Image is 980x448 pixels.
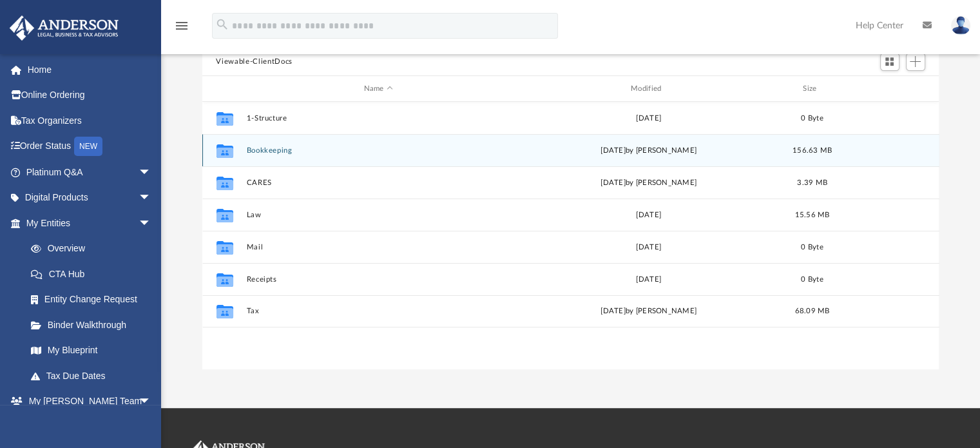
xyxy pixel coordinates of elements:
div: id [207,83,240,95]
div: [DATE] [516,113,780,124]
span: arrow_drop_down [139,185,164,211]
div: Size [786,83,838,95]
button: Switch to Grid View [880,53,899,71]
div: [DATE] [516,274,780,286]
div: NEW [74,137,102,156]
div: [DATE] by [PERSON_NAME] [516,145,780,157]
a: My Entitiesarrow_drop_down [9,210,171,236]
a: Home [9,57,171,83]
div: [DATE] [516,209,780,221]
div: Name [245,83,510,95]
a: My [PERSON_NAME] Teamarrow_drop_down [9,389,164,414]
a: Tax Organizers [9,108,171,133]
span: 156.63 MB [792,147,831,154]
a: Entity Change Request [18,287,171,313]
span: 0 Byte [801,244,823,251]
button: Add [906,53,925,71]
span: arrow_drop_down [139,210,164,237]
a: My Blueprint [18,338,164,364]
button: Law [246,211,510,219]
span: 0 Byte [801,115,823,122]
button: Viewable-ClientDocs [216,56,292,68]
a: CTA Hub [18,261,171,287]
div: [DATE] by [PERSON_NAME] [516,306,780,318]
i: search [215,17,229,32]
button: Receipts [246,275,510,284]
div: [DATE] by [PERSON_NAME] [516,177,780,189]
button: CARES [246,179,510,187]
a: Digital Productsarrow_drop_down [9,185,171,211]
a: Tax Due Dates [18,363,171,389]
a: Platinum Q&Aarrow_drop_down [9,159,171,185]
i: menu [174,18,189,34]
span: 3.39 MB [797,179,827,186]
a: Order StatusNEW [9,133,171,160]
button: Mail [246,243,510,251]
div: [DATE] [516,242,780,253]
button: 1-Structure [246,114,510,122]
button: Tax [246,307,510,316]
a: Online Ordering [9,83,171,108]
div: grid [202,102,939,369]
span: 15.56 MB [794,211,829,219]
a: Binder Walkthrough [18,312,171,338]
div: id [843,83,934,95]
img: User Pic [951,16,970,35]
button: Bookkeeping [246,146,510,155]
span: arrow_drop_down [139,159,164,186]
span: 0 Byte [801,276,823,283]
div: Modified [516,83,781,95]
span: 68.09 MB [794,308,829,315]
a: Overview [18,236,171,262]
span: arrow_drop_down [139,389,164,415]
img: Anderson Advisors Platinum Portal [6,15,122,41]
a: menu [174,24,189,34]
